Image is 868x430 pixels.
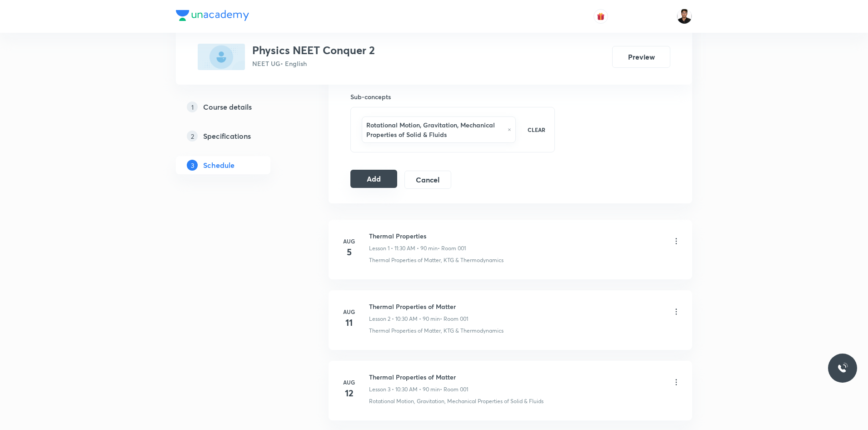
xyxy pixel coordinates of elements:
[340,316,358,329] h4: 11
[187,131,198,142] p: 2
[597,12,605,20] img: avatar
[440,315,468,323] p: • Room 001
[369,315,440,323] p: Lesson 2 • 10:30 AM • 90 min
[528,126,545,134] p: CLEAR
[612,46,670,68] button: Preview
[203,101,252,112] h5: Course details
[369,372,468,382] h6: Thermal Properties of Matter
[187,160,198,171] p: 3
[252,59,375,68] p: NEET UG • English
[187,101,198,112] p: 1
[677,9,692,24] img: Faisal Adeeb
[176,127,299,145] a: 2Specifications
[369,231,466,241] h6: Thermal Properties
[340,308,358,316] h6: Aug
[369,256,504,264] p: Thermal Properties of Matter, KTG & Thermodynamics
[350,170,397,188] button: Add
[404,171,451,189] button: Cancel
[340,386,358,400] h4: 12
[340,378,358,386] h6: Aug
[369,302,468,311] h6: Thermal Properties of Matter
[340,245,358,259] h4: 5
[350,92,555,101] h6: Sub-concepts
[837,363,848,374] img: ttu
[438,244,466,253] p: • Room 001
[198,44,245,70] img: C648FD0E-1373-46E7-965E-3AC3FE62315D_plus.png
[252,44,375,57] h3: Physics NEET Conquer 2
[366,120,503,139] h6: Rotational Motion, Gravitation, Mechanical Properties of Solid & Fluids
[176,98,299,116] a: 1Course details
[176,10,249,23] a: Company Logo
[594,9,608,24] button: avatar
[203,160,234,171] h5: Schedule
[369,244,438,253] p: Lesson 1 • 11:30 AM • 90 min
[440,385,468,394] p: • Room 001
[369,327,504,335] p: Thermal Properties of Matter, KTG & Thermodynamics
[369,397,544,405] p: Rotational Motion, Gravitation, Mechanical Properties of Solid & Fluids
[176,10,249,21] img: Company Logo
[340,237,358,245] h6: Aug
[203,131,251,142] h5: Specifications
[369,385,440,394] p: Lesson 3 • 10:30 AM • 90 min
